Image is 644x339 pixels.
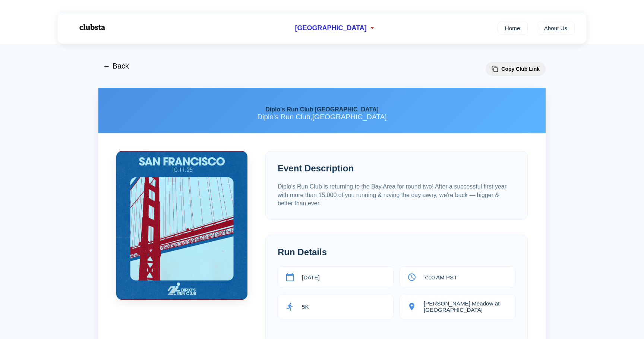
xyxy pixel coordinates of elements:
img: Diplo's Run Club San Francisco [116,151,247,300]
h1: Diplo's Run Club [GEOGRAPHIC_DATA] [110,106,534,113]
a: About Us [537,21,575,35]
h2: Event Description [278,163,515,174]
span: [DATE] [302,274,320,281]
img: Logo [69,18,114,37]
button: ← Back [98,57,133,75]
p: Diplo's Run Club , [GEOGRAPHIC_DATA] [110,113,534,121]
button: Copy Club Link [486,62,546,76]
span: [GEOGRAPHIC_DATA] [295,24,366,32]
p: Diplo's Run Club is returning to the Bay Area for round two! After a successful first year with m... [278,183,515,207]
span: Copy Club Link [501,66,540,72]
span: 7:00 AM PST [424,274,457,281]
span: [PERSON_NAME] Meadow at [GEOGRAPHIC_DATA] [424,300,508,313]
span: 5K [302,304,309,310]
a: Home [498,21,528,35]
h2: Run Details [278,247,515,257]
